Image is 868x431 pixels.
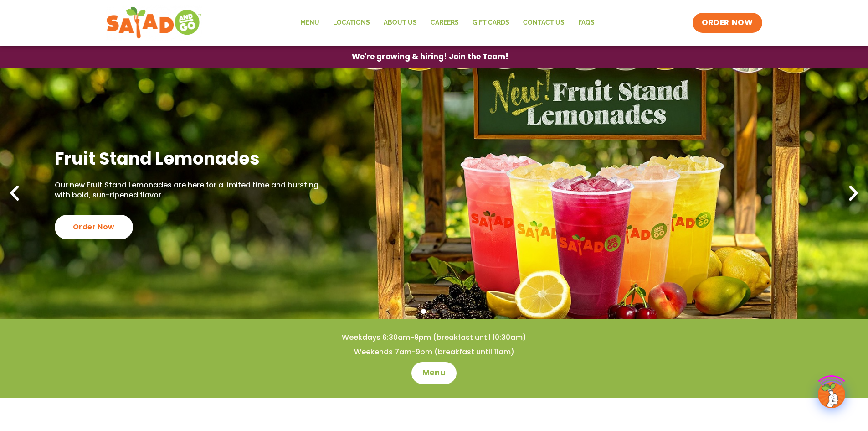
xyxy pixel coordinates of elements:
[421,309,426,314] span: Go to slide 1
[18,347,850,357] h4: Weekends 7am-9pm (breakfast until 11am)
[5,183,25,203] div: Previous slide
[843,183,863,203] div: Next slide
[422,368,446,379] span: Menu
[293,12,326,33] a: Menu
[516,12,571,33] a: Contact Us
[338,46,522,68] a: We're growing & hiring! Join the Team!
[377,12,424,33] a: About Us
[326,12,377,33] a: Locations
[571,12,601,33] a: FAQs
[106,5,202,41] img: new-SAG-logo-768×292
[293,12,601,33] nav: Menu
[702,17,753,28] span: ORDER NOW
[693,13,762,33] a: ORDER NOW
[55,180,323,201] p: Our new Fruit Stand Lemonades are here for a limited time and bursting with bold, sun-ripened fla...
[442,309,447,314] span: Go to slide 3
[411,362,457,384] a: Menu
[352,53,508,61] span: We're growing & hiring! Join the Team!
[466,12,516,33] a: GIFT CARDS
[18,332,850,343] h4: Weekdays 6:30am-9pm (breakfast until 10:30am)
[55,147,323,170] h2: Fruit Stand Lemonades
[431,309,437,314] span: Go to slide 2
[424,12,466,33] a: Careers
[55,215,133,239] div: Order Now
